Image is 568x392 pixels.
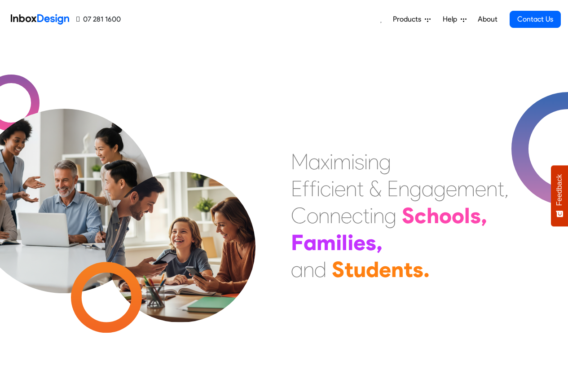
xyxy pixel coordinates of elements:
div: t [498,175,504,202]
div: , [504,175,509,202]
div: n [303,256,314,283]
div: s [355,148,364,175]
div: f [309,175,317,202]
img: parents_with_child.png [86,134,274,322]
div: o [452,202,464,229]
div: l [342,229,348,256]
div: i [364,148,368,175]
div: u [353,256,366,283]
div: e [353,229,365,256]
div: n [398,175,409,202]
div: e [446,175,457,202]
div: n [391,256,404,283]
div: m [333,148,351,175]
div: a [308,148,321,175]
div: i [336,229,342,256]
div: s [365,229,376,256]
div: , [376,229,383,256]
div: C [291,202,307,229]
div: h [427,202,439,229]
div: g [409,175,422,202]
div: . [423,256,430,283]
div: e [335,175,346,202]
div: S [332,256,344,283]
div: g [434,175,446,202]
a: About [475,10,500,28]
div: e [379,256,391,283]
div: g [384,202,396,229]
div: c [414,202,427,229]
div: i [351,148,355,175]
div: m [317,229,336,256]
div: a [304,229,317,256]
div: t [404,256,413,283]
div: x [321,148,330,175]
div: l [464,202,470,229]
div: c [320,175,331,202]
div: E [291,175,302,202]
div: t [363,202,370,229]
div: n [318,202,330,229]
span: Feedback [555,174,564,206]
div: g [379,148,391,175]
div: i [331,175,335,202]
div: , [481,202,487,229]
div: f [302,175,309,202]
div: i [370,202,373,229]
div: i [348,229,353,256]
div: d [366,256,379,283]
div: s [413,256,423,283]
div: S [402,202,414,229]
div: E [387,175,398,202]
div: & [369,175,382,202]
div: Maximising Efficient & Engagement, Connecting Schools, Families, and Students. [291,148,509,283]
div: i [330,148,333,175]
div: d [314,256,326,283]
div: t [357,175,364,202]
div: e [475,175,486,202]
div: a [422,175,434,202]
a: Products [389,10,434,28]
div: a [291,256,303,283]
div: M [291,148,308,175]
div: e [341,202,352,229]
a: 07 281 1600 [76,14,121,25]
span: Products [393,14,425,25]
span: Help [443,14,461,25]
div: n [486,175,498,202]
a: Help [439,10,470,28]
div: i [317,175,320,202]
div: n [346,175,357,202]
div: t [344,256,353,283]
div: n [368,148,379,175]
div: s [470,202,481,229]
div: n [330,202,341,229]
div: o [439,202,452,229]
a: Contact Us [510,11,561,28]
div: n [373,202,384,229]
div: F [291,229,304,256]
div: m [457,175,475,202]
div: o [307,202,318,229]
div: c [352,202,363,229]
button: Feedback - Show survey [551,165,568,226]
